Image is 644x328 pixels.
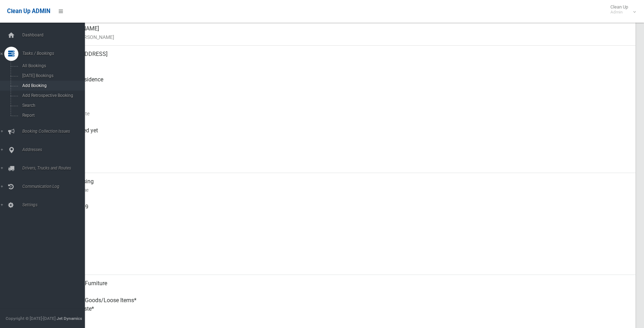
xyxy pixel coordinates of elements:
[57,316,82,321] strong: Jet Dynamics
[20,129,90,134] span: Booking Collection Issues
[57,135,630,143] small: Collected At
[57,249,630,275] div: None given
[57,97,630,122] div: [DATE]
[20,93,84,98] span: Add Retrospective Booking
[57,160,630,169] small: Zone
[57,46,630,71] div: [STREET_ADDRESS]
[57,58,630,67] small: Address
[57,33,630,41] small: Name of [PERSON_NAME]
[57,313,630,322] small: Items
[57,173,630,198] div: samarn srising
[607,4,635,15] span: Clean Up
[20,184,90,189] span: Communication Log
[20,63,84,68] span: All Bookings
[57,84,630,92] small: Pickup Point
[20,103,84,108] span: Search
[57,71,630,97] div: Front of Residence
[20,33,90,38] span: Dashboard
[57,122,630,148] div: Not collected yet
[610,10,628,15] small: Admin
[57,262,630,271] small: Email
[57,275,630,326] div: Household Furniture Electronics Household Goods/Loose Items* Garden Waste*
[20,202,90,207] span: Settings
[20,73,84,78] span: [DATE] Bookings
[20,147,90,152] span: Addresses
[20,113,84,118] span: Report
[6,316,56,321] span: Copyright © [DATE]-[DATE]
[57,186,630,194] small: Contact Name
[57,224,630,249] div: None given
[57,109,630,118] small: Collection Date
[57,148,630,173] div: [DATE]
[20,83,84,88] span: Add Booking
[20,166,90,171] span: Drivers, Trucks and Routes
[57,20,630,46] div: [PERSON_NAME]
[20,51,90,56] span: Tasks / Bookings
[57,198,630,224] div: 0406948869
[57,237,630,245] small: Landline
[7,8,50,15] span: Clean Up ADMIN
[57,211,630,220] small: Mobile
